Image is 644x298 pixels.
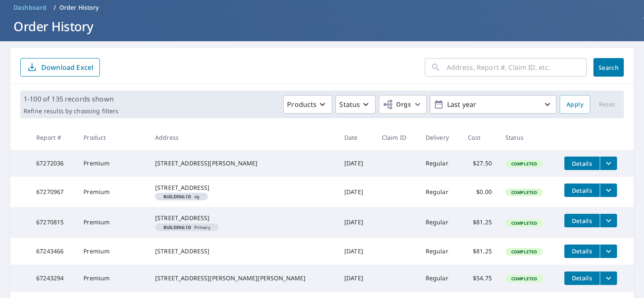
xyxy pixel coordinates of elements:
[430,95,556,114] button: Last year
[461,125,499,150] th: Cost
[287,99,317,109] p: Products
[566,99,583,110] span: Apply
[461,238,499,265] td: $81.25
[593,58,624,77] button: Search
[499,125,558,150] th: Status
[155,184,331,192] div: [STREET_ADDRESS]
[164,194,191,199] em: Building ID
[24,94,118,104] p: 1-100 of 135 records shown
[569,160,595,168] span: Details
[24,107,118,115] p: Refine results by choosing filters
[155,214,331,222] div: [STREET_ADDRESS]
[569,247,595,255] span: Details
[20,58,100,77] button: Download Excel
[600,64,617,72] span: Search
[77,265,148,292] td: Premium
[461,177,499,207] td: $0.00
[338,238,375,265] td: [DATE]
[564,271,600,285] button: detailsBtn-67243294
[338,125,375,150] th: Date
[600,184,617,197] button: filesDropdownBtn-67270967
[77,238,148,265] td: Premium
[30,238,77,265] td: 67243466
[158,194,204,199] span: dg
[461,265,499,292] td: $54.75
[155,159,331,168] div: [STREET_ADDRESS][PERSON_NAME]
[419,265,462,292] td: Regular
[148,125,338,150] th: Address
[461,150,499,177] td: $27.50
[77,125,148,150] th: Product
[506,161,542,167] span: Completed
[335,95,376,114] button: Status
[164,225,191,229] em: Building ID
[155,247,331,255] div: [STREET_ADDRESS]
[30,150,77,177] td: 67272036
[600,271,617,285] button: filesDropdownBtn-67243294
[600,157,617,170] button: filesDropdownBtn-67272036
[338,207,375,237] td: [DATE]
[419,207,462,237] td: Regular
[461,207,499,237] td: $81.25
[600,214,617,227] button: filesDropdownBtn-67270815
[444,97,542,112] p: Last year
[155,274,331,282] div: [STREET_ADDRESS][PERSON_NAME][PERSON_NAME]
[564,245,600,258] button: detailsBtn-67243466
[10,18,634,35] h1: Order History
[506,249,542,255] span: Completed
[447,56,587,79] input: Address, Report #, Claim ID, etc.
[30,177,77,207] td: 67270967
[419,238,462,265] td: Regular
[379,95,427,114] button: Orgs
[338,177,375,207] td: [DATE]
[30,265,77,292] td: 67243294
[383,99,411,110] span: Orgs
[338,265,375,292] td: [DATE]
[419,177,462,207] td: Regular
[564,157,600,170] button: detailsBtn-67272036
[506,220,542,226] span: Completed
[375,125,419,150] th: Claim ID
[77,207,148,237] td: Premium
[283,95,332,114] button: Products
[30,125,77,150] th: Report #
[10,1,634,14] nav: breadcrumb
[13,3,47,12] span: Dashboard
[338,150,375,177] td: [DATE]
[569,186,595,194] span: Details
[30,207,77,237] td: 67270815
[564,214,600,227] button: detailsBtn-67270815
[10,1,50,14] a: Dashboard
[339,99,360,109] p: Status
[419,125,462,150] th: Delivery
[158,225,215,229] span: Primary
[54,3,56,13] li: /
[419,150,462,177] td: Regular
[41,63,93,72] p: Download Excel
[59,3,99,12] p: Order History
[77,150,148,177] td: Premium
[569,274,595,282] span: Details
[560,95,590,114] button: Apply
[564,184,600,197] button: detailsBtn-67270967
[506,189,542,195] span: Completed
[569,217,595,225] span: Details
[77,177,148,207] td: Premium
[600,245,617,258] button: filesDropdownBtn-67243466
[506,276,542,282] span: Completed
